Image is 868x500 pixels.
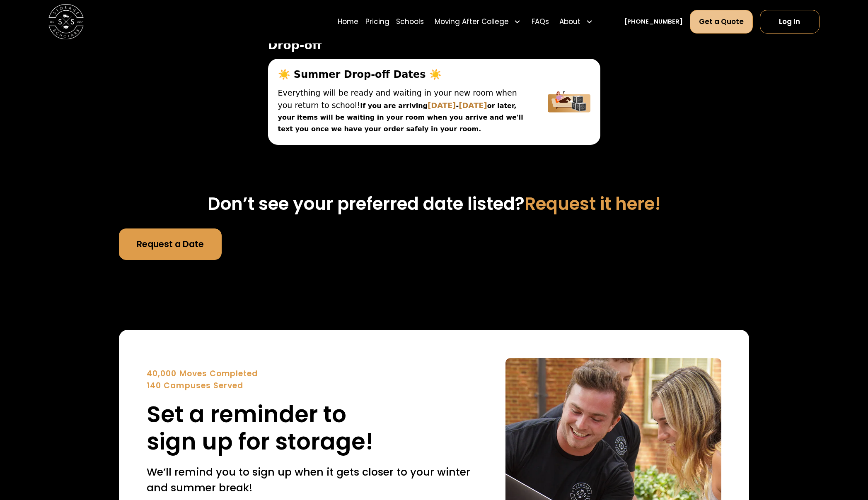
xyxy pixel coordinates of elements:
a: Pricing [365,10,389,34]
a: Home [338,10,358,34]
span: Request it here! [525,192,661,216]
a: Request a Date [119,228,222,260]
h2: Set a reminder to sign up for storage! [147,401,470,455]
div: 140 Campuses Served [147,380,470,392]
div: Moving After College [435,17,509,27]
span: Everything will be ready and waiting in your new room when you return to school! [278,88,517,110]
a: Log In [760,10,820,34]
p: We’ll remind you to sign up when it gets closer to your winter and summer break! [147,464,470,495]
a: [PHONE_NUMBER] [624,17,683,26]
span: [DATE] [459,101,487,110]
a: Get a Quote [690,10,753,34]
span: [DATE] [428,101,456,110]
a: Schools [396,10,424,34]
div: 40,000 Moves Completed [147,368,470,380]
div: About [559,17,580,27]
img: Delivery Image [548,69,590,135]
a: FAQs [532,10,549,34]
span: Drop-off [268,39,600,52]
div: About [556,10,596,34]
div: Moving After College [431,10,524,34]
div: If you are arriving - or later, your items will be waiting in your room when you arrive and we'll... [278,87,528,135]
span: ☀️ Summer Drop-off Dates ☀️ [278,69,528,80]
img: Storage Scholars main logo [48,5,84,40]
h3: Don’t see your preferred date listed? [119,194,750,215]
